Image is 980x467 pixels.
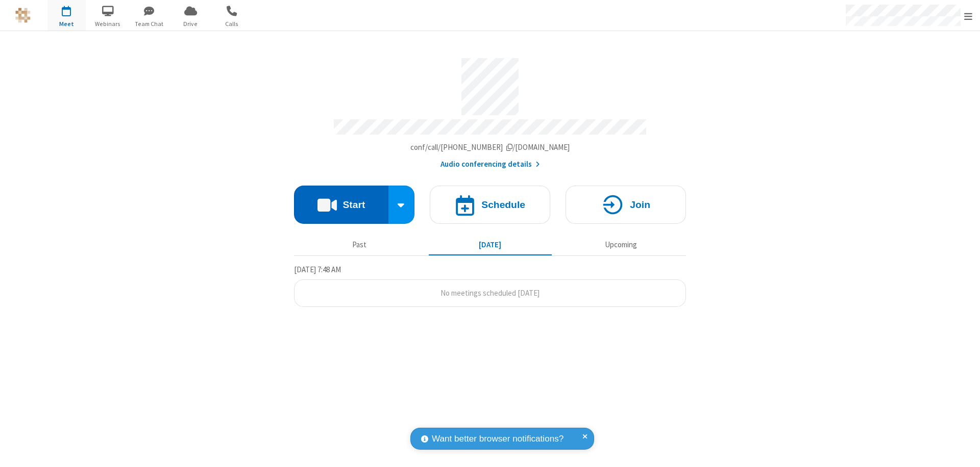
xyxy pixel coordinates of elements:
[388,186,415,224] div: Start conference options
[440,288,540,298] span: No meetings scheduled [DATE]
[171,19,210,29] span: Drive
[294,50,686,170] section: Account details
[440,159,540,170] button: Audio conferencing details
[566,186,686,224] button: Join
[15,8,31,23] img: QA Selenium DO NOT DELETE OR CHANGE
[294,265,341,274] span: [DATE] 7:48 AM
[430,186,550,224] button: Schedule
[410,142,570,152] span: Copy my meeting room link
[432,432,563,446] span: Want better browser notifications?
[342,200,365,210] h4: Start
[410,142,570,153] button: Copy my meeting room linkCopy my meeting room link
[294,186,388,224] button: Start
[130,19,168,29] span: Team Chat
[89,19,127,29] span: Webinars
[47,19,86,29] span: Meet
[630,200,650,210] h4: Join
[298,235,421,254] button: Past
[429,235,552,254] button: [DATE]
[481,200,525,210] h4: Schedule
[213,19,251,29] span: Calls
[559,235,682,254] button: Upcoming
[954,440,972,460] iframe: Chat
[294,264,686,307] section: Today's Meetings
